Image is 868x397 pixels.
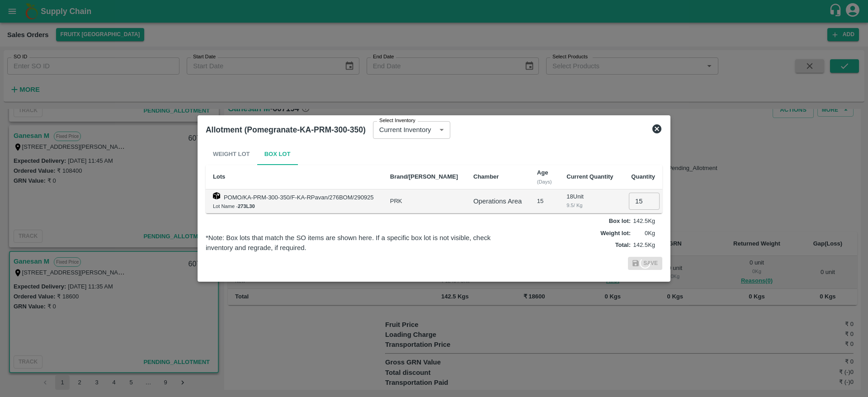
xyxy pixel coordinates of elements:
label: Select Inventory [379,117,415,124]
p: 142.5 Kg [632,217,655,226]
div: Lot Name - [213,202,376,210]
b: Chamber [473,173,499,180]
td: PRK [383,189,466,213]
div: 9.5 / Kg [566,201,614,209]
b: Quantity [631,173,655,180]
p: 0 Kg [632,229,655,238]
td: POMO/KA-PRM-300-350/F-KA-RPavan/276BOM/290925 [206,189,383,213]
b: Lots [213,173,225,180]
div: *Note: Box lots that match the SO items are shown here. If a specific box lot is not visible, che... [206,233,510,253]
b: Brand/[PERSON_NAME] [390,173,458,180]
p: 142.5 Kg [632,241,655,250]
b: Allotment (Pomegranate-KA-PRM-300-350) [206,125,366,134]
b: Current Quantity [566,173,613,180]
label: Weight lot : [600,229,631,238]
div: (Days) [537,178,552,186]
label: Box lot : [609,217,631,226]
td: 18 Unit [559,189,621,213]
input: 0 [629,193,660,210]
div: Operations Area [473,196,523,206]
button: Box Lot [257,143,298,165]
img: box [213,192,220,199]
label: Total : [615,241,631,250]
p: Current Inventory [379,125,431,135]
td: 15 [530,189,559,213]
b: 273L30 [238,203,255,209]
b: Age [537,169,548,176]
